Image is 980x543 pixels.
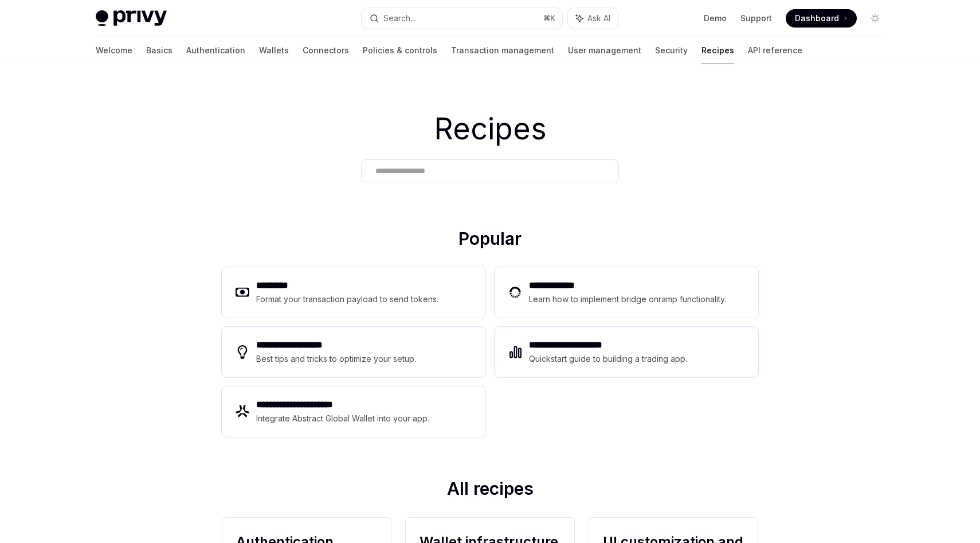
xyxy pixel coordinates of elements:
a: API reference [748,37,802,64]
div: Learn how to implement bridge onramp functionality. [529,292,726,306]
a: Recipes [701,37,734,64]
span: Dashboard [795,13,839,24]
button: Ask AI [568,8,618,29]
a: Connectors [303,37,349,64]
img: light logo [96,10,167,26]
a: **** ****Format your transaction payload to send tokens. [222,267,485,318]
a: Support [740,13,772,24]
a: Security [655,37,688,64]
a: **** **** ***Learn how to implement bridge onramp functionality. [495,267,758,318]
a: Wallets [259,37,289,64]
a: Welcome [96,37,132,64]
span: Ask AI [587,13,610,24]
span: ⌘ K [543,14,555,23]
a: Demo [704,13,727,24]
h2: All recipes [222,478,758,503]
a: Dashboard [786,9,857,28]
a: Transaction management [451,37,554,64]
div: Search... [383,11,415,25]
button: Toggle dark mode [866,9,884,28]
h2: Popular [222,228,758,253]
a: Basics [146,37,173,64]
a: Authentication [186,37,245,64]
div: Format your transaction payload to send tokens. [256,292,438,306]
div: Best tips and tricks to optimize your setup. [256,352,416,366]
a: Policies & controls [363,37,437,64]
a: User management [568,37,641,64]
div: Quickstart guide to building a trading app. [529,352,687,366]
button: Search...⌘K [362,8,562,29]
div: Integrate Abstract Global Wallet into your app. [256,412,429,425]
